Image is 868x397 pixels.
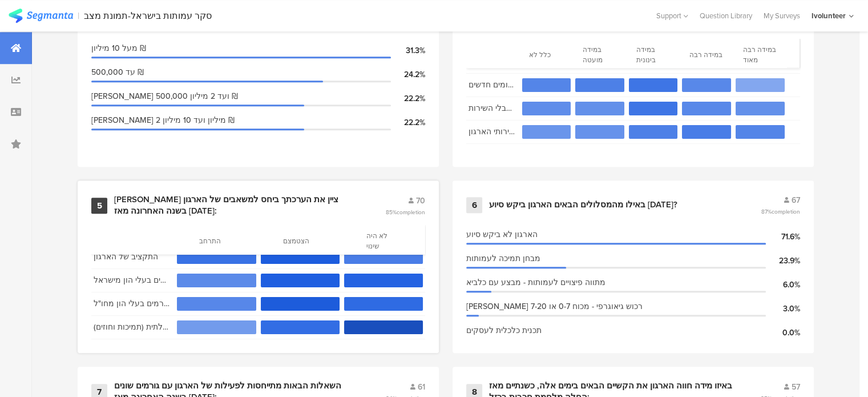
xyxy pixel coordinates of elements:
[682,78,731,92] section: 20.3%
[466,228,538,240] span: הארגון לא ביקש סיוע
[9,9,73,23] img: segmanta logo
[469,78,516,92] section: הארגון עוסק בתחומים חדשים [PERSON_NAME] לא עסק
[736,78,785,92] section: 4.1%
[466,252,540,264] span: מבחן תמיכה לעמותות
[766,231,800,243] div: 71.6%
[682,125,731,139] section: 25.7%
[418,381,425,393] span: 61
[91,42,146,54] span: מעל 10 מיליון ₪
[522,78,571,92] section: 21.6%
[391,93,425,105] div: 22.2%
[94,320,171,334] section: היקף התמיכה הממשלתית (תמיכות וחוזים)
[261,274,340,287] section: 42.0%
[94,250,171,264] section: התקציב של הארגון
[469,125,516,139] section: היתה עלייה בביקוש לשירותי הארגון
[177,320,256,334] section: 10.4%
[766,279,800,291] div: 6.0%
[466,324,542,336] span: תכנית כלכלית לעסקים
[629,102,678,115] section: 29.7%
[522,125,571,139] section: 13.5%
[522,102,571,115] section: 17.6%
[261,250,340,264] section: 42.9%
[177,250,256,264] section: 31.4%
[743,45,777,65] section: במידה רבה מאוד
[812,10,846,21] div: Ivolunteer
[736,102,785,115] section: 16.2%
[629,125,678,139] section: 24.3%
[575,102,624,115] section: 16.2%
[94,297,171,311] section: היקף התמיכה מקרנות פילנתרופיות ותורמים בעלי הון מחו"ל (ארה"ב, [GEOGRAPHIC_DATA], [GEOGRAPHIC_DATA...
[397,208,425,216] span: completion
[386,208,425,216] span: 85%
[84,10,212,21] div: סקר עמותות בישראל-תמונת מצב
[91,90,238,102] span: [PERSON_NAME] 500,000 ועד 2 מיליון ₪
[689,50,724,60] section: במידה רבה
[575,78,624,92] section: 24.3%
[91,114,235,126] span: [PERSON_NAME] 2 מיליון ועד 10 מיליון ₪
[466,300,643,312] span: [PERSON_NAME] רכוש גיאוגרפי - מכוח 0-7 או 7-20
[792,194,800,206] span: 67
[761,207,800,216] span: 87%
[772,207,800,216] span: completion
[177,274,256,287] section: 18.8%
[694,10,758,21] a: Question Library
[466,276,605,288] span: מתווה פיצויים לעמותות - מבצע עם כלביא
[583,45,617,65] section: במידה מועטה
[416,195,425,207] span: 70
[344,297,423,311] section: 35.3%
[261,297,340,311] section: 44.1%
[283,236,317,246] section: הצטמצם
[629,78,678,92] section: 29.7%
[344,320,423,334] section: 55.2%
[575,125,624,139] section: 14.9%
[177,297,256,311] section: 20.6%
[766,255,800,267] div: 23.9%
[489,199,677,211] div: באילו מהמסלולים הבאים הארגון ביקש סיוע [DATE]?
[636,45,671,65] section: במידה בינונית
[766,327,800,339] div: 0.0%
[391,69,425,81] div: 24.2%
[529,50,563,60] section: כלל לא
[766,303,800,315] div: 3.0%
[344,274,423,287] section: 39.1%
[466,197,482,213] div: 6
[114,194,358,216] div: [PERSON_NAME] ציין את הערכתך ביחס למשאבים של הארגון בשנה האחרונה מאז [DATE]:
[656,7,688,25] div: Support
[94,274,171,287] section: היקף התמיכה מקרנות פילנתרופיות ותורמים בעלי הון מישראל
[91,66,144,78] span: עד 500,000 ₪
[391,45,425,57] div: 31.3%
[758,10,806,21] a: My Surveys
[792,381,800,393] span: 57
[261,320,340,334] section: 34.3%
[682,102,731,115] section: 20.3%
[78,9,79,22] div: |
[736,125,785,139] section: 21.6%
[199,236,233,246] section: התרחב
[469,102,516,115] section: היתה עליה במספר הלקוחות מקבלי השירות
[391,117,425,129] div: 22.2%
[344,250,423,264] section: 25.7%
[91,198,107,214] div: 5
[366,231,401,251] section: לא היה שינוי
